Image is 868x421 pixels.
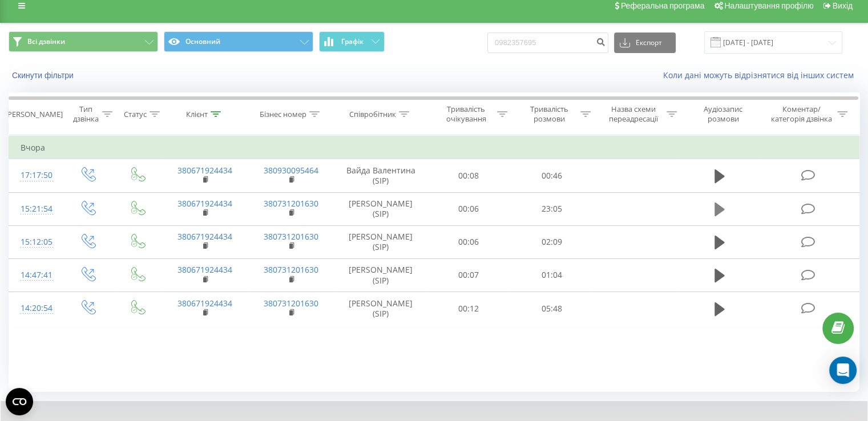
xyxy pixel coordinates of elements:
[21,264,51,286] div: 14:47:41
[264,198,318,209] a: 380731201630
[510,159,593,192] td: 00:46
[724,1,813,10] span: Налаштування профілю
[621,1,705,10] span: Реферальна програма
[510,225,593,258] td: 02:09
[520,104,578,124] div: Тривалість розмови
[334,292,427,325] td: [PERSON_NAME] (SIP)
[124,110,147,119] div: Статус
[438,104,495,124] div: Тривалість очікування
[510,192,593,225] td: 23:05
[177,264,232,275] a: 380671924434
[427,192,510,225] td: 00:06
[334,258,427,292] td: [PERSON_NAME] (SIP)
[21,164,51,187] div: 17:17:50
[5,110,63,119] div: [PERSON_NAME]
[177,231,232,242] a: 380671924434
[833,1,853,10] span: Вихід
[6,388,33,415] button: Open CMP widget
[604,104,664,124] div: Назва схеми переадресації
[177,298,232,309] a: 380671924434
[510,258,593,292] td: 01:04
[186,110,208,119] div: Клієнт
[341,38,364,46] span: Графік
[334,159,427,192] td: Вайда Валентина (SIP)
[21,198,51,220] div: 15:21:54
[614,33,676,53] button: Експорт
[334,225,427,258] td: [PERSON_NAME] (SIP)
[9,136,859,159] td: Вчора
[164,31,313,52] button: Основний
[427,225,510,258] td: 00:06
[260,110,306,119] div: Бізнес номер
[264,264,318,275] a: 380731201630
[9,70,79,80] button: Скинути фільтри
[264,231,318,242] a: 380731201630
[829,357,857,384] div: Open Intercom Messenger
[349,110,396,119] div: Співробітник
[72,104,99,124] div: Тип дзвінка
[264,298,318,309] a: 380731201630
[427,159,510,192] td: 00:08
[427,292,510,325] td: 00:12
[663,70,859,80] a: Коли дані можуть відрізнятися вiд інших систем
[177,198,232,209] a: 380671924434
[334,192,427,225] td: [PERSON_NAME] (SIP)
[9,31,158,52] button: Всі дзвінки
[27,37,65,46] span: Всі дзвінки
[21,231,51,253] div: 15:12:05
[510,292,593,325] td: 05:48
[487,33,608,53] input: Пошук за номером
[21,297,51,319] div: 14:20:54
[319,31,385,52] button: Графік
[690,104,757,124] div: Аудіозапис розмови
[177,165,232,176] a: 380671924434
[427,258,510,292] td: 00:07
[264,165,318,176] a: 380930095464
[768,104,834,124] div: Коментар/категорія дзвінка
